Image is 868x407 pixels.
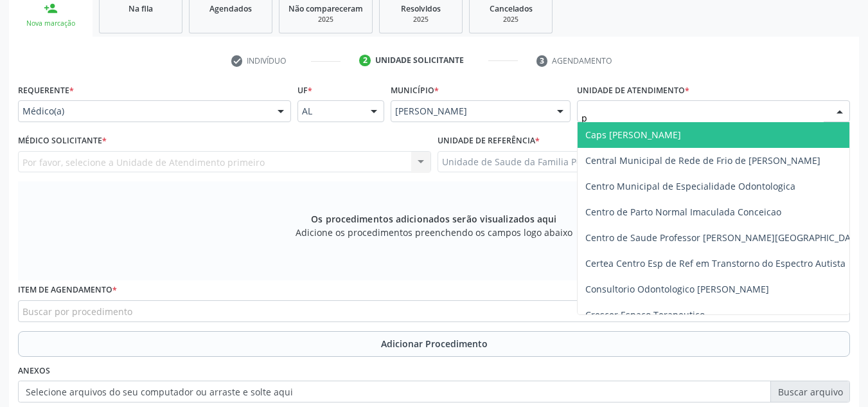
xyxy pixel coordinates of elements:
div: 2 [359,55,371,66]
span: Central Municipal de Rede de Frio de [PERSON_NAME] [585,154,820,167]
label: Unidade de atendimento [577,80,689,100]
span: Crescer Espaco Terapeutico [585,309,705,321]
label: Unidade de referência [438,131,540,151]
label: Item de agendamento [18,280,117,300]
label: Requerente [18,80,74,100]
div: person_add [44,1,58,15]
div: Nova marcação [18,19,84,28]
div: 2025 [288,15,363,24]
span: Centro Municipal de Especialidade Odontologica [585,180,795,192]
label: Médico Solicitante [18,131,107,151]
span: Adicionar Procedimento [381,337,488,350]
div: 2025 [479,15,543,24]
label: UF [297,80,312,100]
span: Resolvidos [401,3,441,14]
span: Centro de Saude Professor [PERSON_NAME][GEOGRAPHIC_DATA] [585,231,865,244]
span: [PERSON_NAME] [395,105,544,118]
div: Unidade solicitante [375,55,464,66]
span: Caps [PERSON_NAME] [585,129,681,141]
span: Centro de Parto Normal Imaculada Conceicao [585,206,781,218]
span: Não compareceram [288,3,363,14]
span: AL [302,105,358,118]
span: Médico(a) [22,105,265,118]
label: Município [391,80,439,100]
input: Unidade de atendimento [581,105,824,131]
span: Certea Centro Esp de Ref em Transtorno do Espectro Autista [585,257,846,269]
span: Consultorio Odontologico [PERSON_NAME] [585,283,769,295]
span: Agendados [209,3,252,14]
span: Cancelados [490,3,533,14]
button: Adicionar Procedimento [18,331,850,357]
span: Na fila [128,3,153,14]
div: 2025 [389,15,453,24]
span: Adicione os procedimentos preenchendo os campos logo abaixo [296,226,572,239]
span: Buscar por procedimento [22,305,132,318]
span: Os procedimentos adicionados serão visualizados aqui [311,212,556,226]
